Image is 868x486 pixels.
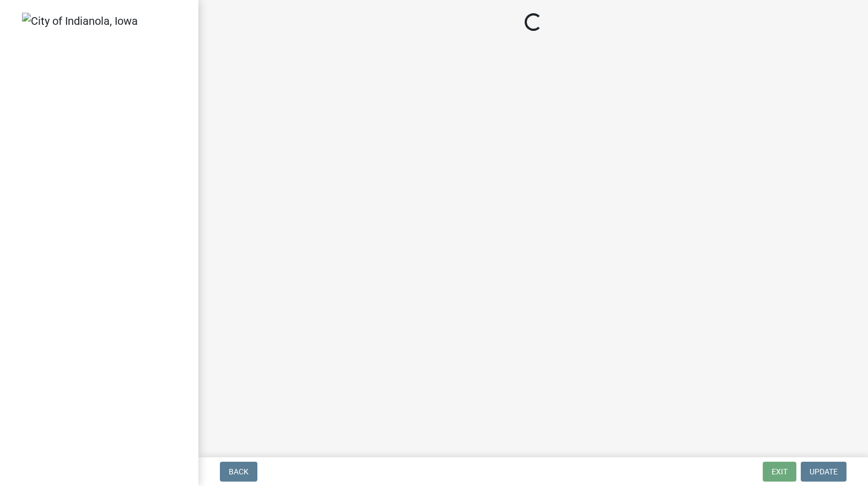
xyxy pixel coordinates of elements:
[229,467,249,476] span: Back
[22,13,138,29] img: City of Indianola, Iowa
[801,462,847,482] button: Update
[220,462,257,482] button: Back
[810,467,838,476] span: Update
[763,462,796,482] button: Exit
